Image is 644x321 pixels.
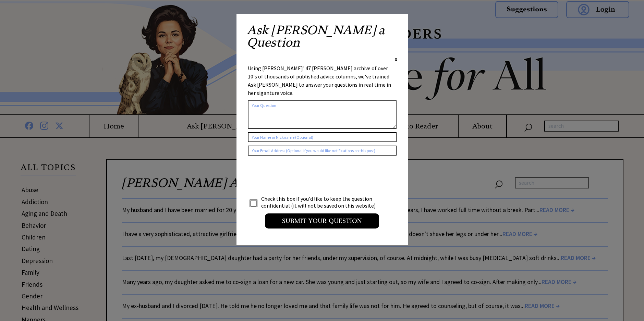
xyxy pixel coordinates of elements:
span: X [394,56,398,63]
div: Using [PERSON_NAME]' 47 [PERSON_NAME] archive of over 10's of thousands of published advice colum... [248,64,397,97]
input: Your Email Address (Optional if you would like notifications on this post) [248,146,397,156]
iframe: reCAPTCHA [248,162,352,189]
input: Your Name or Nickname (Optional) [248,132,397,142]
td: Check this box if you'd like to keep the question confidential (it will not be saved on this webs... [261,195,382,209]
input: Submit your Question [265,213,379,229]
h2: Ask [PERSON_NAME] a Question [247,24,398,55]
